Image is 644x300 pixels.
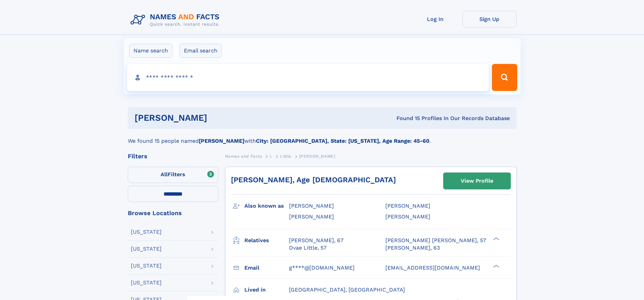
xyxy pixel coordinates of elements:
[244,200,289,212] h3: Also known as
[131,263,162,269] div: [US_STATE]
[128,167,218,183] label: Filters
[461,173,493,189] div: View Profile
[244,262,289,274] h3: Email
[385,264,480,271] span: [EMAIL_ADDRESS][DOMAIN_NAME]
[244,284,289,296] h3: Lived in
[128,153,218,159] div: Filters
[127,64,489,91] input: search input
[385,203,430,209] span: [PERSON_NAME]
[256,138,429,144] b: City: [GEOGRAPHIC_DATA], State: [US_STATE], Age Range: 45-60
[299,154,335,159] span: [PERSON_NAME]
[161,171,168,178] span: All
[131,246,162,252] div: [US_STATE]
[129,44,172,58] label: Name search
[128,11,225,29] img: Logo Names and Facts
[270,154,272,159] span: L
[199,138,244,144] b: [PERSON_NAME]
[231,176,396,184] a: [PERSON_NAME], Age [DEMOGRAPHIC_DATA]
[408,11,462,27] a: Log In
[492,236,500,241] div: ❯
[244,235,289,246] h3: Relatives
[385,237,486,244] a: [PERSON_NAME] [PERSON_NAME], 57
[492,64,517,91] button: Search Button
[180,44,222,58] label: Email search
[289,286,405,293] span: [GEOGRAPHIC_DATA], [GEOGRAPHIC_DATA]
[289,237,343,244] a: [PERSON_NAME], 67
[385,213,430,220] span: [PERSON_NAME]
[289,244,327,252] a: Dvae Little, 57
[280,154,291,159] span: Little
[135,114,302,122] h1: [PERSON_NAME]
[462,11,517,27] a: Sign Up
[131,229,162,235] div: [US_STATE]
[289,203,334,209] span: [PERSON_NAME]
[225,152,262,160] a: Names and Facts
[444,173,510,189] a: View Profile
[385,244,440,252] a: [PERSON_NAME], 63
[128,129,517,145] div: We found 15 people named with .
[128,210,218,216] div: Browse Locations
[270,152,272,160] a: L
[280,152,291,160] a: Little
[492,264,500,268] div: ❯
[302,115,510,122] div: Found 15 Profiles In Our Records Database
[131,280,162,285] div: [US_STATE]
[289,213,334,220] span: [PERSON_NAME]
